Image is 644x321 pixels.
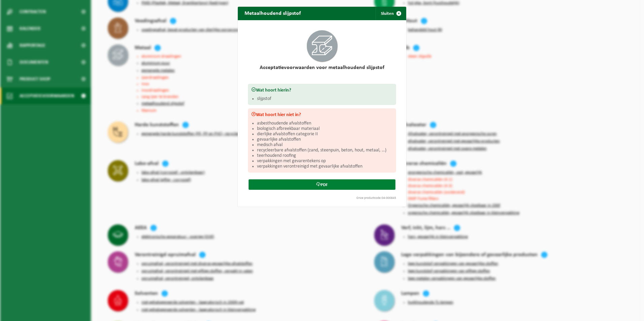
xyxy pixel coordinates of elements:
a: PDF [249,179,395,190]
li: gevaarlijke afvalstoffen [257,137,393,142]
li: asbesthoudende afvalstoffen [257,121,393,126]
h2: Acceptatievoorwaarden voor metaalhoudend slijpstof [248,65,396,70]
h3: Wat hoort hier niet in? [251,112,393,117]
li: dierlijke afvalstoffen categorie II [257,132,393,137]
li: teerhoudend roofing [257,153,393,158]
h3: Wat hoort hierin? [251,87,393,93]
button: Sluiten [376,7,406,20]
li: slijpstof [257,96,393,102]
li: biologisch afbreekbaar materiaal [257,126,393,132]
li: verpakkingen verontreinigd met gevaarlijke afvalstoffen [257,164,393,169]
li: medisch afval [257,142,393,148]
li: recycleerbare afvalstoffen (zand, steenpuin, beton, hout, metaal, …) [257,148,393,153]
h2: Metaalhoudend slijpstof [238,7,308,20]
li: verpakkingen met gevarentekens op [257,158,393,164]
div: Onze productcode:04-000845 [245,197,399,200]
